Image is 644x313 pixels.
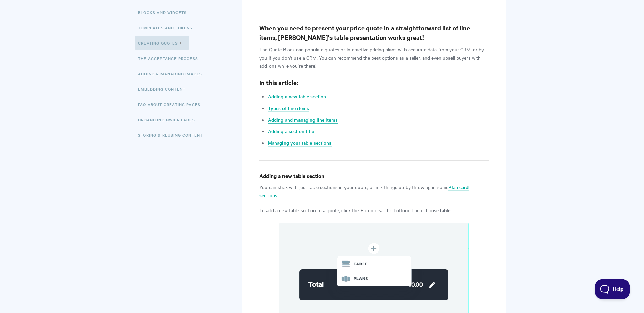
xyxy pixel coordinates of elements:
strong: In this article: [259,78,298,87]
a: Blocks and Widgets [138,5,192,19]
p: To add a new table section to a quote, click the + icon near the bottom. Then choose . [259,206,489,214]
a: Adding and managing line items [268,116,338,124]
a: Adding a new table section [268,93,326,100]
a: Storing & Reusing Content [138,128,208,142]
a: Types of line items [268,105,309,112]
a: Managing your table sections [268,139,332,147]
h3: When you need to present your price quote in a straightforward list of line items, [PERSON_NAME]'... [259,23,489,42]
a: Adding a section title [268,128,314,135]
p: You can stick with just table sections in your quote, or mix things up by throwing in some . [259,183,489,199]
iframe: Toggle Customer Support [595,279,630,299]
a: Templates and Tokens [138,21,198,34]
a: Creating Quotes [135,36,189,50]
a: Embedding Content [138,82,190,96]
p: The Quote Block can populate quotes or interactive pricing plans with accurate data from your CRM... [259,45,489,70]
strong: Table [439,206,451,214]
h4: Adding a new table section [259,172,489,180]
a: FAQ About Creating Pages [138,97,205,111]
a: Organizing Qwilr Pages [138,113,200,126]
a: Adding & Managing Images [138,67,207,80]
a: The Acceptance Process [138,51,203,65]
